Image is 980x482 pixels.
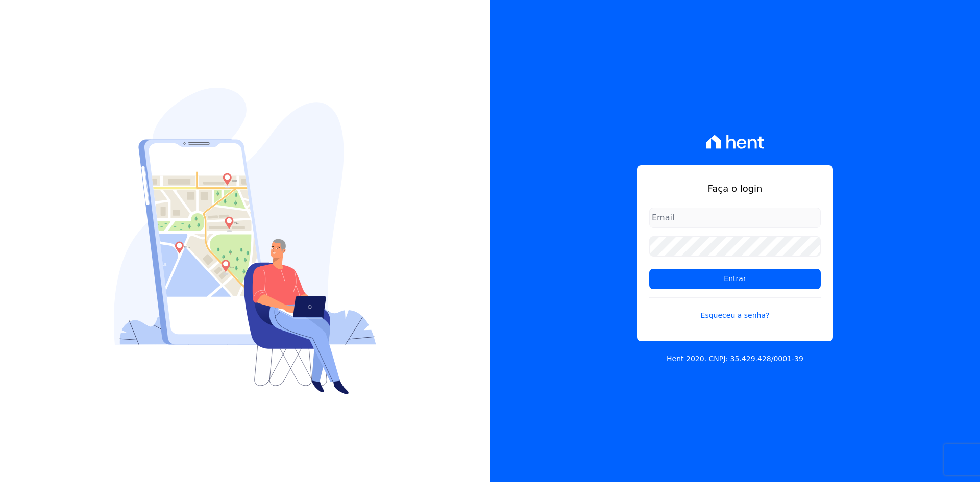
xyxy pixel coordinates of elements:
input: Entrar [649,269,821,289]
img: Login [114,88,376,394]
p: Hent 2020. CNPJ: 35.429.428/0001-39 [667,353,803,364]
input: Email [649,208,821,228]
a: Esqueceu a senha? [649,297,821,321]
h1: Faça o login [649,182,821,195]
